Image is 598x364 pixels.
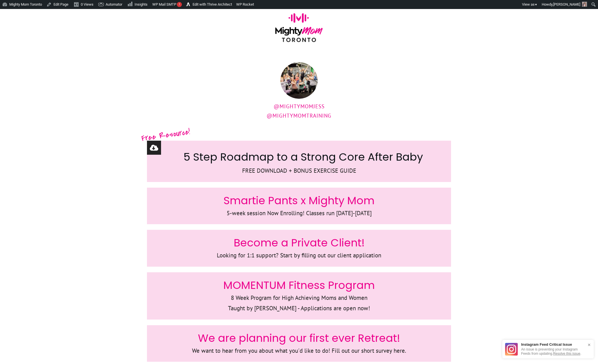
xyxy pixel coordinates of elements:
span: We are planning our first ever Retreat! [198,331,400,345]
h2: 5 Step Roadmap to a Strong Core After Baby [153,149,445,166]
h3: Instagram Feed Critical Issue [521,343,585,346]
span: ▼ [535,3,537,6]
span: Smartie Pants x Mighty Mom [224,193,374,208]
div: × [585,339,593,350]
span: MOMENTUM Fitness Program [223,278,375,293]
span: ! [177,2,182,7]
a: @MightyMomJess [274,103,325,110]
img: mightymom-logo-toronto [272,13,326,46]
p: We want to hear from you about what you'd like to do! Fill out our short survey here. [153,346,445,356]
p: An issue is preventing your Instagram Feeds from updating. . [521,347,585,356]
span: Become a Private Client! [234,235,365,250]
span: Insights [135,2,148,6]
a: Resolve this issue [553,352,580,356]
p: Free Resource! [140,124,191,146]
p: 5-week session Now Enrolling! Classes run [DATE]-[DATE] [153,208,445,219]
img: Instagram Feed icon [505,343,518,356]
span: [PERSON_NAME] [553,2,580,6]
img: mighty-mom-toronto-best-postpartum-prenatal-fitness-private-training-hp-group-fitness [274,62,332,98]
p: FREE DOWNLOAD + BONUS EXERCISE GUIDE [153,166,445,176]
p: Taught by [PERSON_NAME] - Applications are open now! [153,303,445,314]
p: Looking for 1:1 support? Start by filling out our client application [153,250,445,261]
a: @MightymomTraining [267,112,331,119]
p: 8 Week Program for High Achieving Moms and Women [153,293,445,303]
